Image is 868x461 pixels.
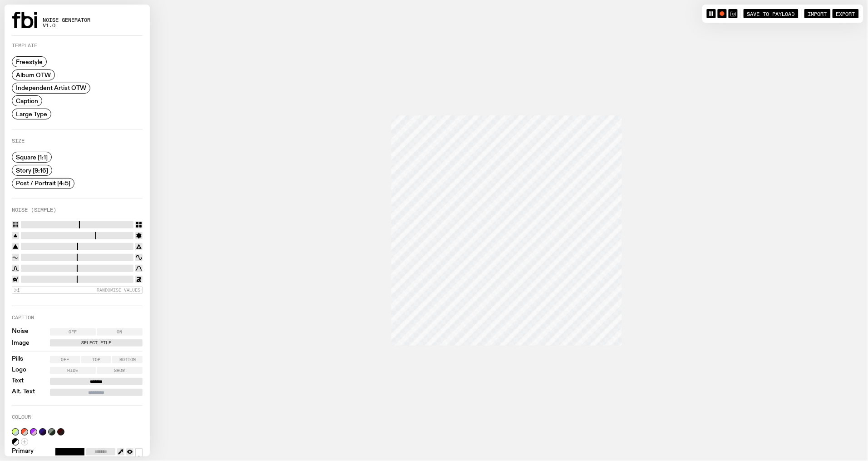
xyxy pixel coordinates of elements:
[114,368,125,373] span: Show
[747,10,795,16] span: Save to Payload
[744,9,799,18] button: Save to Payload
[16,59,43,65] span: Freestyle
[97,288,140,292] span: Randomise Values
[16,98,38,104] span: Caption
[833,9,859,18] button: Export
[117,330,123,334] span: On
[12,415,31,420] label: Colour
[69,330,77,334] span: Off
[12,43,37,48] label: Template
[12,356,23,363] label: Pills
[16,71,51,78] span: Album OTW
[12,340,30,346] label: Image
[12,367,26,374] label: Logo
[43,23,90,28] span: v1.0
[836,10,855,16] span: Export
[61,357,69,362] span: Off
[92,357,100,362] span: Top
[12,328,29,336] label: Noise
[12,139,25,144] label: Size
[16,180,70,187] span: Post / Portrait [4:5]
[804,9,831,18] button: Import
[52,339,141,347] label: Select File
[16,84,86,91] span: Independent Artist OTW
[16,154,48,161] span: Square [1:1]
[12,448,34,456] label: Primary
[43,18,90,23] span: Noise Generator
[16,110,47,117] span: Large Type
[12,315,34,320] label: Caption
[12,378,24,385] label: Text
[808,10,827,16] span: Import
[12,389,35,396] label: Alt. Text
[12,287,143,294] button: Randomise Values
[119,357,136,362] span: Bottom
[68,368,79,373] span: Hide
[16,167,48,173] span: Story [9:16]
[12,208,56,213] label: Noise (Simple)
